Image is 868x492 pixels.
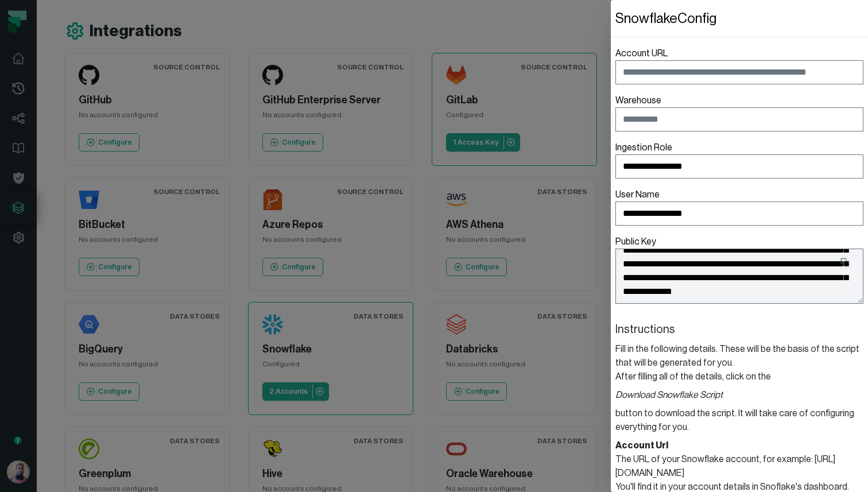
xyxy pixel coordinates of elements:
label: Account URL [615,47,863,84]
label: Ingestion Role [615,141,863,179]
button: Public Key [836,253,854,272]
textarea: Public Key [615,249,863,304]
label: Public Key [615,235,863,308]
header: Instructions [615,321,863,338]
input: Account URL [615,60,863,84]
input: User Name [615,202,863,226]
label: Warehouse [615,94,863,131]
label: User Name [615,188,863,226]
input: Ingestion Role [615,154,863,179]
i: Download Snowflake Script [615,388,863,402]
header: Account Url [615,439,863,452]
input: Warehouse [615,107,863,131]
